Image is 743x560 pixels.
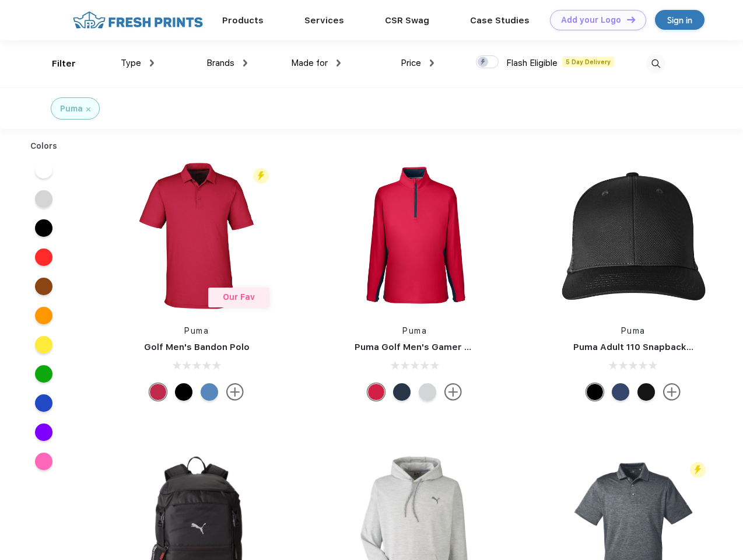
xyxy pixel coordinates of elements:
[206,58,234,68] span: Brands
[556,158,711,313] img: func=resize&h=266
[52,57,76,71] div: Filter
[22,140,66,152] div: Colors
[690,462,706,478] img: flash_active_toggle.svg
[367,383,385,401] div: Ski Patrol
[184,326,209,335] a: Puma
[86,107,90,111] img: filter_cancel.svg
[401,58,421,68] span: Price
[175,383,192,401] div: Puma Black
[393,383,411,401] div: Navy Blazer
[419,383,436,401] div: High Rise
[637,383,655,401] div: Pma Blk with Pma Blk
[149,383,167,401] div: Ski Patrol
[223,292,255,302] span: Our Fav
[562,57,614,67] span: 5 Day Delivery
[150,60,154,66] img: dropdown.png
[337,60,341,66] img: dropdown.png
[201,383,218,401] div: Lake Blue
[385,15,429,26] a: CSR Swag
[561,15,621,25] div: Add your Logo
[430,60,434,66] img: dropdown.png
[121,58,141,68] span: Type
[506,58,558,68] span: Flash Eligible
[337,158,492,313] img: func=resize&h=266
[60,103,83,115] div: Puma
[291,58,328,68] span: Made for
[663,383,681,401] img: more.svg
[646,54,665,73] img: desktop_search.svg
[144,342,250,352] a: Golf Men's Bandon Polo
[222,15,264,26] a: Products
[612,383,629,401] div: Peacoat with Qut Shd
[69,10,206,30] img: fo%20logo%202.webp
[655,10,705,30] a: Sign in
[667,13,692,27] div: Sign in
[621,326,646,335] a: Puma
[627,16,635,23] img: DT
[402,326,427,335] a: Puma
[304,15,344,26] a: Services
[226,383,244,401] img: more.svg
[253,168,269,184] img: flash_active_toggle.svg
[119,158,274,313] img: func=resize&h=266
[586,383,604,401] div: Pma Blk Pma Blk
[243,60,247,66] img: dropdown.png
[355,342,539,352] a: Puma Golf Men's Gamer Golf Quarter-Zip
[444,383,462,401] img: more.svg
